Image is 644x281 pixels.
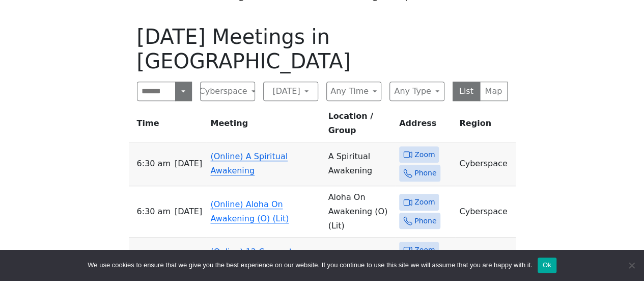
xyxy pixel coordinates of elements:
[389,82,444,101] button: Any Type
[137,157,171,171] span: 6:30 AM
[538,258,556,273] button: Ok
[414,148,435,161] span: Zoom
[414,215,436,227] span: Phone
[175,157,202,171] span: [DATE]
[175,82,191,101] button: Search
[414,196,435,209] span: Zoom
[210,247,296,271] a: (Online) 12 Coconuts Waikiki
[455,109,515,142] th: Region
[395,109,455,142] th: Address
[210,151,288,175] a: (Online) A Spiritual Awakening
[414,167,436,180] span: Phone
[137,24,508,73] h1: [DATE] Meetings in [GEOGRAPHIC_DATA]
[324,142,395,186] td: A Spiritual Awakening
[414,244,435,257] span: Zoom
[324,109,395,142] th: Location / Group
[326,82,381,101] button: Any Time
[455,142,515,186] td: Cyberspace
[626,260,636,270] span: No
[263,82,318,101] button: [DATE]
[453,82,481,101] button: List
[455,186,515,238] td: Cyberspace
[129,109,207,142] th: Time
[324,186,395,238] td: Aloha On Awakening (O) (Lit)
[88,260,532,270] span: We use cookies to ensure that we give you the best experience on our website. If you continue to ...
[206,109,324,142] th: Meeting
[210,199,289,223] a: (Online) Aloha On Awakening (O) (Lit)
[175,205,202,219] span: [DATE]
[137,82,176,101] input: Search
[480,82,508,101] button: Map
[200,82,255,101] button: Cyberspace
[137,205,171,219] span: 6:30 AM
